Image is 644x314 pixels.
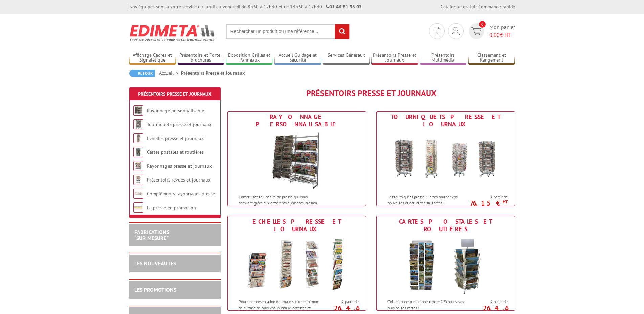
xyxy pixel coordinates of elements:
[489,23,515,39] span: Mon panier
[383,235,508,295] img: Cartes postales et routières
[441,4,477,10] a: Catalogue gratuit
[133,105,143,116] img: Rayonnage personnalisable
[138,91,212,97] a: Présentoirs Presse et Journaux
[266,130,327,191] img: Rayonnage personnalisable
[129,3,362,10] div: Nos équipes sont à votre service du lundi au vendredi de 8h30 à 12h30 et de 13h30 à 17h30
[227,111,366,206] a: Rayonnage personnalisable Rayonnage personnalisable Construisez le linéaire de presse qui vous co...
[468,52,515,64] a: Classement et Rangement
[470,201,508,205] p: 76.15 €
[159,70,181,76] a: Accueil
[489,31,515,39] span: € HT
[129,52,176,64] a: Affichage Cadres et Signalétique
[478,4,515,10] a: Commande rapide
[323,52,370,64] a: Services Généraux
[471,27,481,35] img: devis rapide
[134,228,169,241] a: FABRICATIONS"Sur Mesure"
[133,147,143,157] img: Cartes postales et routières
[503,308,508,314] sup: HT
[383,130,508,191] img: Tourniquets presse et journaux
[178,52,224,64] a: Présentoirs et Porte-brochures
[147,191,215,197] a: Compléments rayonnages presse
[387,299,471,310] p: Collectionneur ou globe-trotter ? Exposez vos plus belles cartes !
[129,70,155,77] a: Retour
[467,23,515,39] a: devis rapide 0 Mon panier 0,00€ HT
[387,194,471,206] p: Les tourniquets presse : Faites tourner vos nouvelles et actualités saillantes !
[420,52,467,64] a: Présentoirs Multimédia
[134,260,176,267] a: LES NOUVEAUTÉS
[274,52,321,64] a: Accueil Guidage et Sécurité
[378,113,513,128] div: Tourniquets presse et journaux
[321,306,359,314] p: 26.46 €
[470,306,508,314] p: 26.46 €
[335,24,349,39] input: rechercher
[147,135,204,141] a: Echelles presse et journaux
[147,177,210,183] a: Présentoirs revues et journaux
[147,121,212,127] a: Tourniquets presse et journaux
[229,218,364,233] div: Echelles presse et journaux
[181,70,245,76] li: Présentoirs Presse et Journaux
[239,194,323,206] p: Construisez le linéaire de presse qui vous convient grâce aux différents éléments Presam.
[452,27,460,35] img: devis rapide
[227,89,515,98] h1: Présentoirs Presse et Journaux
[227,216,366,311] a: Echelles presse et journaux Echelles presse et journaux Pour une présentation optimale sur un min...
[147,204,196,211] a: La presse en promotion
[473,299,508,305] span: A partir de
[147,149,204,155] a: Cartes postales et routières
[229,113,364,128] div: Rayonnage personnalisable
[129,20,216,45] img: Edimeta
[326,4,362,10] strong: 01 46 81 33 03
[147,107,204,114] a: Rayonnage personnalisable
[133,202,143,213] img: La presse en promotion
[376,111,515,206] a: Tourniquets presse et journaux Tourniquets presse et journaux Les tourniquets presse : Faites tou...
[441,3,515,10] div: |
[489,31,500,38] span: 0,00
[134,286,176,293] a: LES PROMOTIONS
[133,189,143,199] img: Compléments rayonnages presse
[226,52,273,64] a: Exposition Grilles et Panneaux
[133,119,143,129] img: Tourniquets presse et journaux
[234,235,359,295] img: Echelles presse et journaux
[371,52,418,64] a: Présentoirs Presse et Journaux
[473,194,508,200] span: A partir de
[376,216,515,311] a: Cartes postales et routières Cartes postales et routières Collectionneur ou globe-trotter ? Expos...
[354,308,359,314] sup: HT
[479,21,486,28] span: 0
[434,27,440,35] img: devis rapide
[133,161,143,171] img: Rayonnages presse et journaux
[503,199,508,205] sup: HT
[147,163,212,169] a: Rayonnages presse et journaux
[133,175,143,185] img: Présentoirs revues et journaux
[133,133,143,143] img: Echelles presse et journaux
[226,24,350,39] input: Rechercher un produit ou une référence...
[378,218,513,233] div: Cartes postales et routières
[324,299,359,305] span: A partir de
